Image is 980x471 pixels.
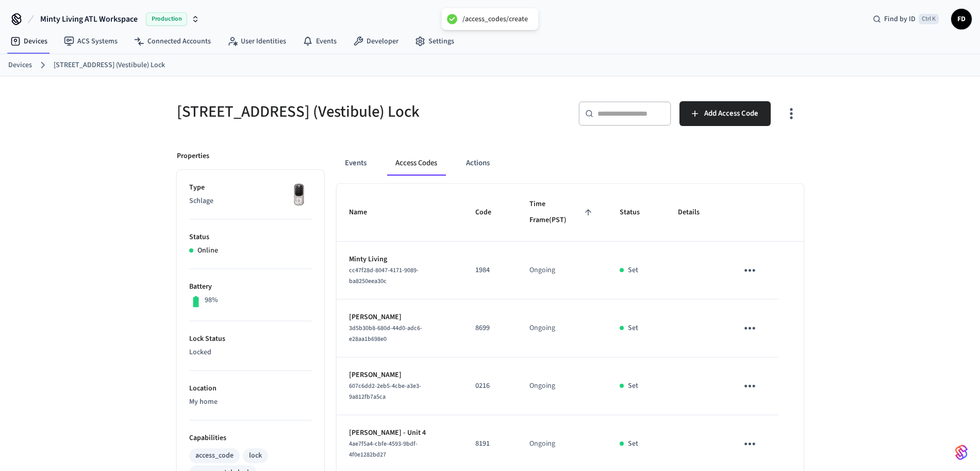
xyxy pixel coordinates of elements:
span: 3d5b30b8-680d-44d0-adc6-e28aa1b698e0 [349,324,422,343]
p: Set [628,323,638,334]
img: Yale Assure Touchscreen Wifi Smart Lock, Satin Nickel, Front [286,182,312,208]
span: Details [678,205,713,221]
p: Online [197,245,218,256]
a: Devices [2,32,56,51]
p: [PERSON_NAME] [349,312,451,323]
span: FD [952,10,971,28]
p: Status [189,232,312,243]
p: 8191 [475,438,505,449]
span: Code [475,205,505,221]
span: Time Frame(PST) [529,196,595,229]
div: Find by IDCtrl K [865,10,947,28]
div: access_code [195,450,234,461]
span: Find by ID [884,14,916,24]
p: Location [189,383,312,394]
div: /access_codes/create [462,14,528,24]
button: Add Access Code [679,101,771,126]
td: Ongoing [517,300,607,357]
button: FD [951,9,972,29]
span: Ctrl K [919,14,939,24]
a: Settings [407,32,462,51]
p: [PERSON_NAME] [349,370,451,381]
a: User Identities [219,32,294,51]
span: Status [620,205,653,221]
p: 8699 [475,323,505,334]
p: Set [628,381,638,391]
p: Schlage [189,196,312,207]
p: Minty Living [349,254,451,265]
p: 98% [205,295,218,306]
a: Events [294,32,345,51]
div: ant example [337,151,804,176]
p: Type [189,182,312,193]
p: Lock Status [189,334,312,344]
button: Access Codes [387,151,445,176]
p: Set [628,265,638,276]
span: 607c6dd2-2eb5-4cbe-a3e3-9a812fb7a5ca [349,382,421,401]
span: Name [349,205,380,221]
p: My home [189,397,312,407]
p: 1984 [475,265,505,276]
span: cc47f28d-8047-4171-9089-ba8250eea30c [349,266,419,286]
p: Battery [189,281,312,292]
span: Minty Living ATL Workspace [40,13,138,25]
button: Events [337,151,375,176]
p: Set [628,438,638,449]
div: lock [249,450,262,461]
td: Ongoing [517,357,607,415]
td: Ongoing [517,242,607,300]
a: Devices [8,60,32,71]
button: Actions [458,151,498,176]
p: Locked [189,347,312,358]
p: Capabilities [189,433,312,444]
img: SeamLogoGradient.69752ec5.svg [955,444,968,461]
span: Add Access Code [704,107,758,120]
span: Production [146,12,187,26]
a: ACS Systems [56,32,126,51]
p: 0216 [475,381,505,391]
h5: [STREET_ADDRESS] (Vestibule) Lock [177,101,484,122]
span: 4ae7f5a4-cbfe-4593-9bdf-4f0e1282bd27 [349,439,418,459]
a: Connected Accounts [126,32,219,51]
a: Developer [345,32,407,51]
p: Properties [177,151,209,162]
a: [STREET_ADDRESS] (Vestibule) Lock [54,60,165,71]
p: [PERSON_NAME] - Unit 4 [349,428,451,438]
